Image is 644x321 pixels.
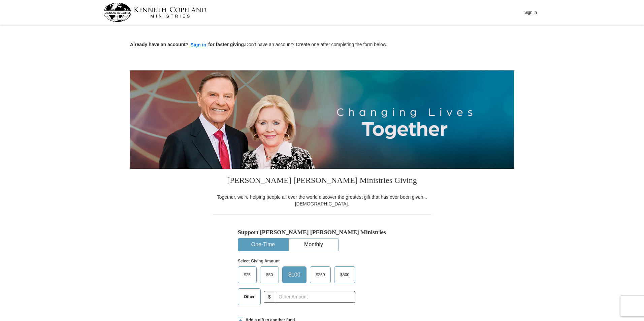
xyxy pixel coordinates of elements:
span: $50 [263,270,276,280]
div: Together, we're helping people all over the world discover the greatest gift that has ever been g... [213,194,431,207]
button: One-Time [238,238,288,251]
span: $25 [240,270,254,280]
span: $ [264,291,275,303]
button: Monthly [289,238,339,251]
h5: Support [PERSON_NAME] [PERSON_NAME] Ministries [238,229,406,236]
span: $500 [337,270,353,280]
h3: [PERSON_NAME] [PERSON_NAME] Ministries Giving [213,169,431,194]
strong: Already have an account? for faster giving. [130,42,245,47]
strong: Select Giving Amount [238,259,280,263]
p: Don't have an account? Create one after completing the form below. [130,41,514,49]
span: $250 [313,270,328,280]
button: Sign in [189,41,208,49]
img: kcm-header-logo.svg [103,3,206,22]
span: $100 [285,270,304,280]
input: Other Amount [275,291,355,303]
button: Sign In [520,7,541,18]
span: Other [240,292,258,302]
